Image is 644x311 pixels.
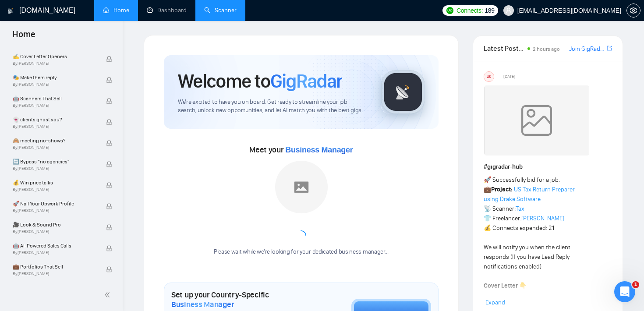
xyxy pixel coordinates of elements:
[106,98,112,104] span: lock
[521,215,564,222] a: [PERSON_NAME]
[13,241,97,250] span: 🤖 AI-Powered Sales Calls
[506,7,512,14] span: user
[106,140,112,146] span: lock
[178,98,367,115] span: We're excited to have you on board. Get ready to streamline your job search, unlock new opportuni...
[626,4,640,18] button: setting
[484,162,612,172] h1: # gigradar-hub
[13,115,97,124] span: 👻 clients ghost you?
[632,281,639,288] span: 1
[485,299,505,306] span: Expand
[7,4,14,18] img: logo
[249,145,353,155] span: Meet your
[275,161,328,213] img: placeholder.png
[456,6,483,15] span: Connects:
[270,69,342,93] span: GigRadar
[104,290,113,299] span: double-left
[13,73,97,82] span: 🎭 Make them reply
[171,290,308,309] h1: Set up your Country-Specific
[13,262,97,271] span: 💼 Portfolios That Sell
[106,203,112,209] span: lock
[106,224,112,230] span: lock
[491,186,513,193] strong: Project:
[446,7,453,14] img: upwork-logo.png
[627,7,640,14] span: setting
[13,187,97,192] span: By [PERSON_NAME]
[13,199,97,208] span: 🚀 Nail Your Upwork Profile
[13,82,97,87] span: By [PERSON_NAME]
[13,124,97,129] span: By [PERSON_NAME]
[106,77,112,83] span: lock
[614,281,635,302] iframe: Intercom live chat
[484,282,527,290] strong: Cover Letter 👇
[13,52,97,61] span: ✍️ Cover Letter Openers
[13,229,97,234] span: By [PERSON_NAME]
[569,44,605,54] a: Join GigRadar Slack Community
[13,250,97,255] span: By [PERSON_NAME]
[484,43,525,54] span: Latest Posts from the GigRadar Community
[484,85,589,155] img: weqQh+iSagEgQAAAABJRU5ErkJggg==
[607,44,612,53] a: export
[106,266,112,272] span: lock
[13,103,97,108] span: By [PERSON_NAME]
[484,72,494,81] div: US
[147,7,187,14] a: dashboardDashboard
[204,7,237,14] a: searchScanner
[106,119,112,125] span: lock
[13,166,97,171] span: By [PERSON_NAME]
[13,178,97,187] span: 💰 Win price talks
[13,94,97,103] span: 🤖 Scanners That Sell
[5,28,42,46] span: Home
[13,220,97,229] span: 🎥 Look & Sound Pro
[294,229,308,243] span: loading
[484,186,575,203] a: US Tax Return Preparer using Drake Software
[106,182,112,188] span: lock
[13,61,97,66] span: By [PERSON_NAME]
[178,69,342,93] h1: Welcome to
[106,56,112,62] span: lock
[106,245,112,251] span: lock
[209,248,394,256] div: Please wait while we're looking for your dedicated business manager...
[533,46,560,52] span: 2 hours ago
[13,136,97,145] span: 🙈 meeting no-shows?
[503,73,515,81] span: [DATE]
[485,6,494,15] span: 189
[13,271,97,276] span: By [PERSON_NAME]
[607,45,612,52] span: export
[516,205,524,212] a: Tax
[381,70,425,114] img: gigradar-logo.png
[171,300,234,309] span: Business Manager
[103,7,129,14] a: homeHome
[13,145,97,150] span: By [PERSON_NAME]
[106,161,112,167] span: lock
[285,145,353,154] span: Business Manager
[13,157,97,166] span: 🔄 Bypass “no agencies”
[626,7,640,14] a: setting
[13,208,97,213] span: By [PERSON_NAME]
